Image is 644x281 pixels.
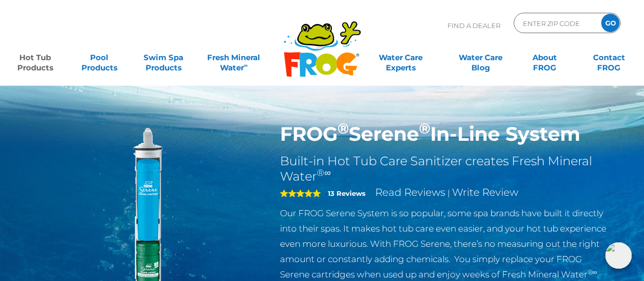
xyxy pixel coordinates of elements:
a: Swim SpaProducts [138,47,188,68]
strong: 13 Reviews [328,189,366,197]
h1: FROG Serene In-Line System [280,122,612,146]
span: 5 [280,189,321,197]
h2: Built-in Hot Tub Care Sanitizer creates Fresh Mineral Water [280,154,612,184]
a: Water CareBlog [456,47,506,68]
sup: ®∞ [587,268,597,276]
sup: ® [419,119,430,137]
p: Find A Dealer [447,13,500,38]
a: ContactFROG [584,47,634,68]
img: openIcon [605,242,632,269]
a: Write Review [452,186,518,198]
span: | [447,188,450,198]
input: Zip Code Form [522,16,591,31]
a: PoolProducts [74,47,124,68]
a: Water CareExperts [360,47,441,68]
a: Read Reviews [375,186,445,198]
sup: ®∞ [317,167,331,178]
sup: ∞ [244,62,248,69]
a: Fresh MineralWater∞ [203,47,265,68]
sup: ® [338,119,349,137]
a: Hot TubProducts [10,47,60,68]
input: GO [601,14,620,32]
a: AboutFROG [520,47,570,68]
